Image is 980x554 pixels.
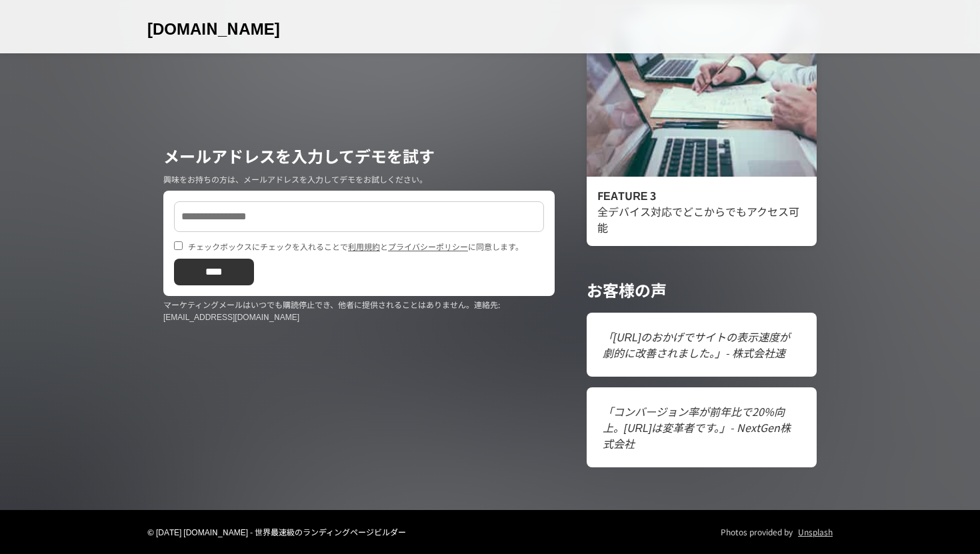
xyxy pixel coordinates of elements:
[597,203,799,235] a: 全デバイス対応でどこからでもアクセス可能
[587,278,667,302] h2: お客様の声
[798,526,833,538] a: Unsplash
[163,173,555,185] p: 興味をお持ちの方は、メールアドレスを入力してデモをお試しください。
[163,299,555,323] p: マーケティングメールはいつでも購読停止でき、他者に提供されることはありません。連絡先: [EMAIL_ADDRESS][DOMAIN_NAME]
[163,144,555,168] h2: メールアドレスを入力してデモを試す
[587,5,817,177] img: person holding pencil near laptop computer
[147,526,406,538] p: © [DATE] [DOMAIN_NAME] - 世界最速級のランディングページビルダー
[147,16,280,40] span: [DOMAIN_NAME]
[721,526,798,538] p: Photos provided by
[188,241,523,252] label: チェックボックスにチェックを入れることで と に同意します。
[388,241,468,252] a: プライバシーポリシー
[587,387,817,467] blockquote: 「コンバージョン率が前年比で20%向上。[URL]は変革者です。」- NextGen株式会社
[597,187,806,203] div: Feature 3
[348,241,380,252] a: 利用規約
[587,313,817,377] blockquote: 「[URL]のおかげでサイトの表示速度が劇的に改善されました。」- 株式会社速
